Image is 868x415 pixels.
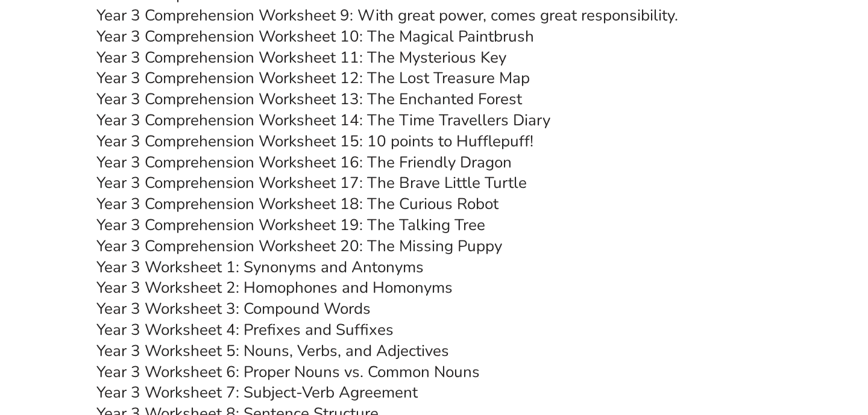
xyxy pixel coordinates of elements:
[96,47,506,68] a: Year 3 Comprehension Worksheet 11: The Mysterious Key
[96,89,522,110] a: Year 3 Comprehension Worksheet 13: The Enchanted Forest
[96,193,498,214] a: Year 3 Comprehension Worksheet 18: The Curious Robot
[96,131,533,152] a: Year 3 Comprehension Worksheet 15: 10 points to Hufflepuff!
[96,361,480,382] a: Year 3 Worksheet 6: Proper Nouns vs. Common Nouns
[96,382,418,403] a: Year 3 Worksheet 7: Subject-Verb Agreement
[96,152,512,173] a: Year 3 Comprehension Worksheet 16: The Friendly Dragon
[96,277,453,298] a: Year 3 Worksheet 2: Homophones and Homonyms
[96,236,502,257] a: Year 3 Comprehension Worksheet 20: The Missing Puppy
[96,67,530,89] a: Year 3 Comprehension Worksheet 12: The Lost Treasure Map
[96,172,527,193] a: Year 3 Comprehension Worksheet 17: The Brave Little Turtle
[96,257,424,278] a: Year 3 Worksheet 1: Synonyms and Antonyms
[96,340,449,361] a: Year 3 Worksheet 5: Nouns, Verbs, and Adjectives
[96,319,394,340] a: Year 3 Worksheet 4: Prefixes and Suffixes
[96,26,534,47] a: Year 3 Comprehension Worksheet 10: The Magical Paintbrush
[96,214,485,236] a: Year 3 Comprehension Worksheet 19: The Talking Tree
[96,298,371,319] a: Year 3 Worksheet 3: Compound Words
[96,5,678,26] a: Year 3 Comprehension Worksheet 9: With great power, comes great responsibility.
[96,110,550,131] a: Year 3 Comprehension Worksheet 14: The Time Travellers Diary
[661,279,868,415] iframe: Chat Widget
